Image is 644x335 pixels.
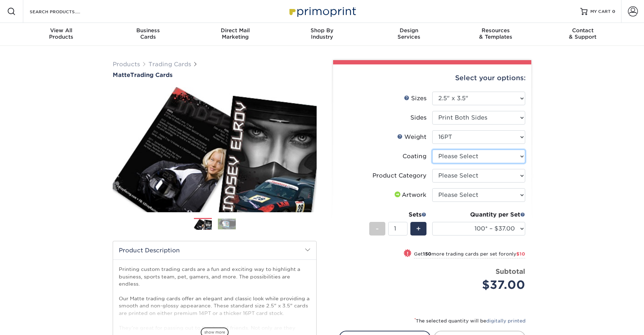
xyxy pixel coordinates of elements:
[376,223,379,234] span: -
[452,27,539,40] div: & Templates
[105,27,192,34] span: Business
[113,241,316,259] h2: Product Description
[279,27,366,40] div: Industry
[365,27,452,34] span: Design
[397,133,426,141] div: Weight
[148,61,191,68] a: Trading Cards
[194,218,212,231] img: Trading Cards 01
[286,4,358,19] img: Primoprint
[113,72,317,78] a: MatteTrading Cards
[339,64,526,92] div: Select your options:
[105,27,192,40] div: Cards
[404,94,426,103] div: Sizes
[113,61,140,68] a: Products
[452,27,539,34] span: Resources
[18,23,105,46] a: View AllProducts
[539,27,626,40] div: & Support
[192,27,279,34] span: Direct Mail
[105,23,192,46] a: BusinessCards
[18,27,105,40] div: Products
[113,79,317,220] img: Matte 01
[452,23,539,46] a: Resources& Templates
[29,7,99,16] input: SEARCH PRODUCTS.....
[516,251,525,257] span: $10
[365,23,452,46] a: DesignServices
[18,27,105,34] span: View All
[432,210,525,219] div: Quantity per Set
[612,9,615,14] span: 0
[486,318,526,324] a: digitally printed
[372,171,426,180] div: Product Category
[438,276,525,293] div: $37.00
[113,72,317,78] h1: Trading Cards
[407,250,409,257] span: !
[192,27,279,40] div: Marketing
[393,191,426,199] div: Artwork
[279,27,366,34] span: Shop By
[218,218,236,229] img: Trading Cards 02
[192,23,279,46] a: Direct MailMarketing
[365,27,452,40] div: Services
[414,251,525,258] small: Get more trading cards per set for
[416,223,421,234] span: +
[539,23,626,46] a: Contact& Support
[113,72,130,78] span: Matte
[506,251,525,257] span: only
[410,113,426,122] div: Sides
[414,318,526,324] small: The selected quantity will be
[590,9,611,15] span: MY CART
[402,152,426,161] div: Coating
[496,267,525,275] strong: Subtotal
[423,251,431,257] strong: 150
[539,27,626,34] span: Contact
[369,210,426,219] div: Sets
[279,23,366,46] a: Shop ByIndustry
